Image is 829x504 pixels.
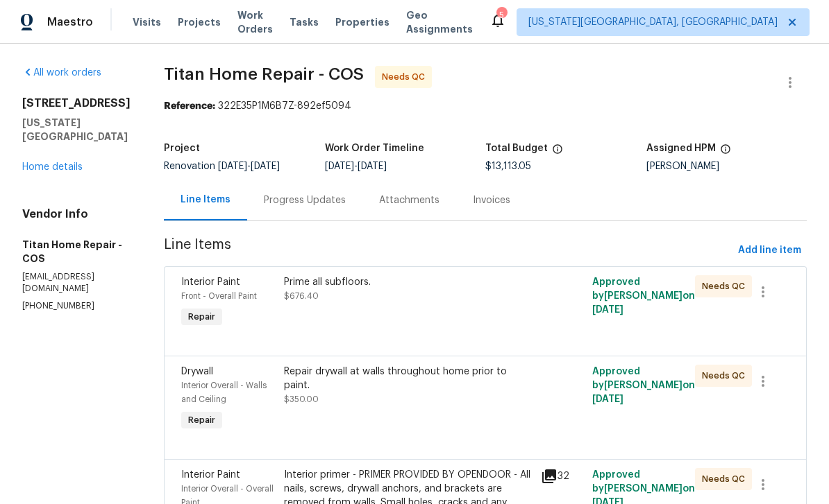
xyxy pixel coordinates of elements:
h5: Project [164,144,200,153]
span: [US_STATE][GEOGRAPHIC_DATA], [GEOGRAPHIC_DATA] [528,15,778,29]
p: [EMAIL_ADDRESS][DOMAIN_NAME] [22,271,131,295]
span: Repair [183,310,221,324]
h5: Total Budget [485,144,548,153]
h4: Vendor Info [22,207,131,221]
span: - [325,162,387,171]
span: Needs QC [382,70,430,84]
a: All work orders [22,68,101,78]
span: Properties [335,15,390,29]
span: [DATE] [218,162,247,171]
h5: Assigned HPM [646,144,716,153]
div: Invoices [473,193,510,207]
span: Tasks [290,17,319,27]
span: - [218,162,280,171]
span: [DATE] [592,394,623,404]
span: Work Orders [237,8,273,36]
span: Titan Home Repair - COS [164,66,364,82]
a: Home details [22,162,83,172]
h5: [US_STATE][GEOGRAPHIC_DATA] [22,116,131,144]
span: [DATE] [251,162,280,171]
div: 32 [541,468,584,485]
p: [PHONE_NUMBER] [22,300,131,312]
button: Add line item [732,238,807,263]
span: Interior Paint [181,470,240,480]
h5: Work Order Timeline [325,144,424,153]
span: Front - Overall Paint [181,292,257,300]
span: [DATE] [592,305,623,315]
span: The hpm assigned to this work order. [720,144,731,162]
span: [DATE] [358,162,387,171]
div: 322E35P1M6B7Z-892ef5094 [164,99,807,113]
span: Geo Assignments [406,8,473,36]
div: Prime all subfloors. [284,275,533,289]
span: Maestro [47,15,93,29]
span: Needs QC [702,369,751,383]
h2: [STREET_ADDRESS] [22,96,131,110]
span: $350.00 [284,395,319,403]
div: Repair drywall at walls throughout home prior to paint. [284,365,533,392]
span: Renovation [164,162,280,171]
span: The total cost of line items that have been proposed by Opendoor. This sum includes line items th... [552,144,563,162]
span: [DATE] [325,162,354,171]
span: Add line item [738,242,801,259]
span: $676.40 [284,292,319,300]
span: Repair [183,413,221,427]
span: Needs QC [702,279,751,293]
div: Line Items [181,193,231,207]
div: 5 [496,8,506,22]
span: $13,113.05 [485,162,531,171]
h5: Titan Home Repair - COS [22,238,131,266]
span: Needs QC [702,472,751,486]
span: Drywall [181,367,213,376]
div: [PERSON_NAME] [646,162,807,171]
div: Progress Updates [264,193,346,207]
span: Visits [133,15,161,29]
span: Interior Overall - Walls and Ceiling [181,381,267,403]
div: Attachments [379,193,439,207]
span: Approved by [PERSON_NAME] on [592,367,695,404]
span: Projects [178,15,221,29]
b: Reference: [164,101,215,111]
span: Interior Paint [181,277,240,287]
span: Line Items [164,238,732,263]
span: Approved by [PERSON_NAME] on [592,277,695,315]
